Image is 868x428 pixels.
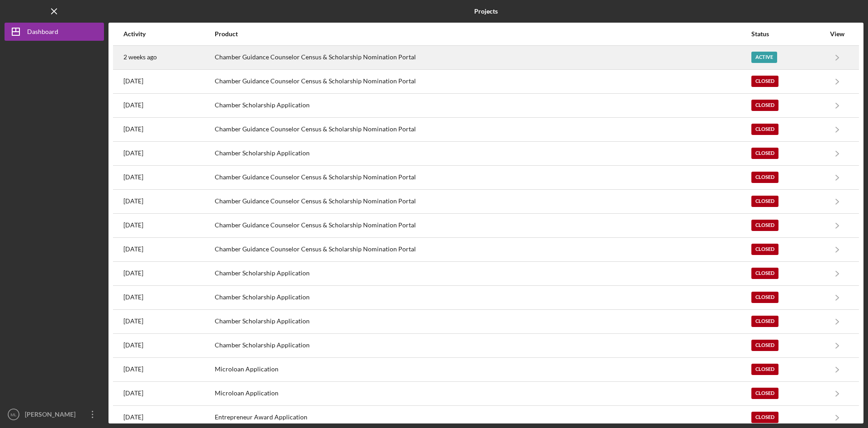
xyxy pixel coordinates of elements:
[474,8,498,15] b: Projects
[751,220,778,231] div: Closed
[215,262,750,285] div: Chamber Scholarship Application
[751,52,777,63] div: Active
[123,173,143,181] time: 2025-08-15 16:52
[123,390,143,397] time: 2025-02-14 14:08
[751,172,778,183] div: Closed
[123,125,143,133] time: 2025-08-20 02:12
[215,238,750,261] div: Chamber Guidance Counselor Census & Scholarship Nomination Portal
[123,197,143,205] time: 2025-08-15 16:05
[215,118,750,141] div: Chamber Guidance Counselor Census & Scholarship Nomination Portal
[751,124,778,135] div: Closed
[215,30,750,38] div: Product
[27,23,58,43] div: Dashboard
[123,293,143,301] time: 2025-08-12 14:54
[123,77,143,85] time: 2025-08-27 20:06
[751,30,825,38] div: Status
[751,196,778,207] div: Closed
[5,23,104,41] button: Dashboard
[123,30,214,38] div: Activity
[5,405,104,423] button: ML[PERSON_NAME]
[123,53,157,61] time: 2025-09-08 19:23
[123,149,143,157] time: 2025-08-15 17:22
[751,388,778,399] div: Closed
[215,94,750,117] div: Chamber Scholarship Application
[215,334,750,357] div: Chamber Scholarship Application
[215,70,750,93] div: Chamber Guidance Counselor Census & Scholarship Nomination Portal
[751,316,778,327] div: Closed
[123,101,143,109] time: 2025-08-20 14:32
[215,310,750,333] div: Chamber Scholarship Application
[751,340,778,351] div: Closed
[751,100,778,111] div: Closed
[215,286,750,309] div: Chamber Scholarship Application
[751,76,778,87] div: Closed
[123,317,143,325] time: 2025-08-11 17:14
[751,244,778,255] div: Closed
[123,365,143,373] time: 2025-02-14 15:00
[751,268,778,279] div: Closed
[23,405,81,426] div: [PERSON_NAME]
[123,269,143,277] time: 2025-08-13 14:42
[215,358,750,381] div: Microloan Application
[123,341,143,349] time: 2025-08-08 16:10
[123,414,143,421] time: 2025-01-17 19:53
[215,166,750,189] div: Chamber Guidance Counselor Census & Scholarship Nomination Portal
[215,142,750,165] div: Chamber Scholarship Application
[10,412,17,417] text: ML
[215,190,750,213] div: Chamber Guidance Counselor Census & Scholarship Nomination Portal
[751,412,778,423] div: Closed
[751,364,778,375] div: Closed
[751,148,778,159] div: Closed
[123,245,143,253] time: 2025-08-14 19:37
[123,221,143,229] time: 2025-08-15 15:39
[826,30,849,38] div: View
[751,292,778,303] div: Closed
[215,214,750,237] div: Chamber Guidance Counselor Census & Scholarship Nomination Portal
[215,382,750,405] div: Microloan Application
[215,46,750,69] div: Chamber Guidance Counselor Census & Scholarship Nomination Portal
